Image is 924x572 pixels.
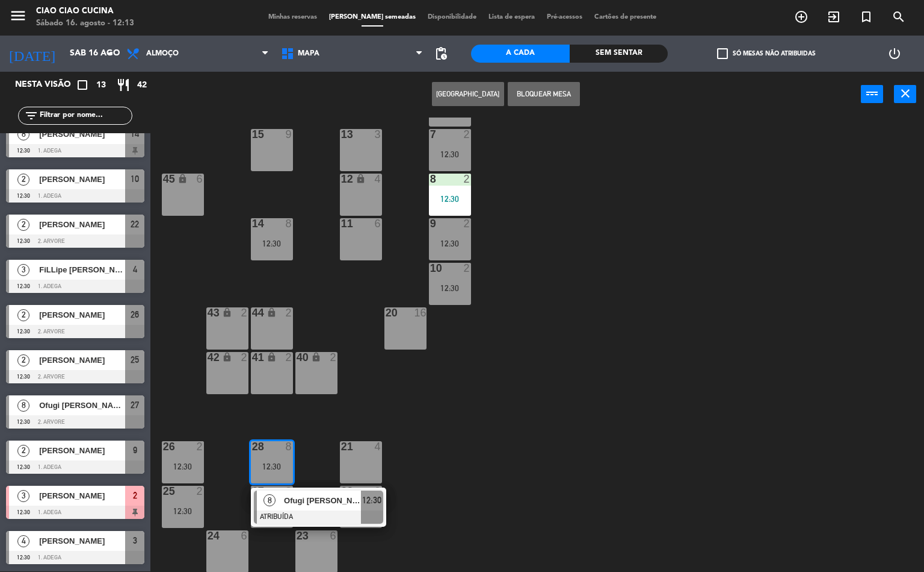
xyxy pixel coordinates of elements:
[177,174,188,184] i: lock
[162,462,204,471] div: 12:30
[17,445,29,457] span: 2
[898,86,913,101] i: close
[39,218,125,231] span: [PERSON_NAME]
[197,174,204,184] div: 6
[133,262,137,277] span: 4
[133,488,137,503] span: 2
[208,530,208,541] div: 24
[794,10,808,24] i: add_circle_outline
[252,352,253,363] div: 41
[6,78,87,92] div: Nesta visão
[75,78,90,92] i: crop_square
[297,352,297,363] div: 40
[17,309,29,321] span: 2
[9,7,27,25] i: menu
[131,307,139,322] span: 26
[362,493,381,508] span: 12:30
[131,127,139,141] span: 14
[146,49,179,58] span: Almoço
[266,307,277,318] i: lock
[163,174,164,184] div: 45
[208,352,208,363] div: 42
[375,129,382,140] div: 3
[39,535,125,547] span: [PERSON_NAME]
[39,444,125,457] span: [PERSON_NAME]
[163,486,164,497] div: 25
[17,219,29,231] span: 2
[422,14,482,20] span: Disponibilidade
[17,128,29,140] span: 8
[429,150,471,159] div: 12:30
[39,399,125,412] span: Ofugi [PERSON_NAME]
[341,218,342,229] div: 11
[375,486,382,497] div: 2
[286,218,293,229] div: 8
[330,530,337,541] div: 6
[286,307,293,318] div: 2
[222,307,232,318] i: lock
[197,441,204,452] div: 2
[17,400,29,412] span: 8
[429,195,471,203] div: 12:30
[861,85,883,103] button: power_input
[17,264,29,276] span: 3
[717,48,816,59] label: Só mesas não atribuidas
[859,10,873,24] i: turned_in_not
[17,354,29,366] span: 2
[39,354,125,366] span: [PERSON_NAME]
[508,82,580,106] button: Bloquear Mesa
[375,441,382,452] div: 4
[36,5,134,17] div: Ciao Ciao Cucina
[286,352,293,363] div: 2
[252,218,253,229] div: 14
[588,14,662,20] span: Cartões de presente
[197,486,204,497] div: 2
[263,494,276,506] span: 8
[241,307,248,318] div: 2
[286,441,293,452] div: 8
[464,174,471,184] div: 2
[356,174,366,184] i: lock
[464,263,471,274] div: 2
[266,352,277,362] i: lock
[429,284,471,292] div: 12:30
[96,78,106,92] span: 13
[286,129,293,140] div: 9
[241,530,248,541] div: 6
[133,443,137,457] span: 9
[330,352,337,363] div: 2
[103,46,117,61] i: arrow_drop_down
[430,218,431,229] div: 9
[430,174,431,184] div: 8
[541,14,588,20] span: Pré-acessos
[241,352,248,363] div: 2
[482,14,541,20] span: Lista de espera
[286,486,293,497] div: 8
[17,490,29,502] span: 3
[464,129,471,140] div: 2
[827,10,841,24] i: exit_to_app
[717,48,728,59] span: check_box_outline_blank
[38,109,132,122] input: Filtrar por nome...
[24,108,38,123] i: filter_list
[251,239,293,248] div: 12:30
[39,128,125,140] span: [PERSON_NAME]
[36,17,134,30] div: Sábado 16. agosto - 12:13
[131,172,139,186] span: 10
[252,486,253,497] div: 27
[137,78,147,92] span: 42
[116,78,131,92] i: restaurant
[865,86,879,101] i: power_input
[252,441,253,452] div: 28
[252,307,253,318] div: 44
[894,85,916,103] button: close
[131,353,139,367] span: 25
[262,14,323,20] span: Minhas reservas
[434,46,448,61] span: pending_actions
[341,486,342,497] div: 22
[386,307,386,318] div: 20
[341,129,342,140] div: 13
[311,352,321,362] i: lock
[298,49,319,58] span: MAPA
[131,398,139,412] span: 27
